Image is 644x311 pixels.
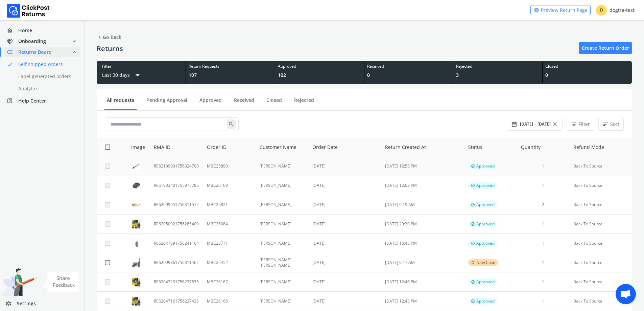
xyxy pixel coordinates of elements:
[71,47,77,57] span: expand_less
[97,45,123,53] h4: Returns
[231,97,257,109] a: Received
[18,49,52,55] span: Returns Board
[517,253,569,272] td: 1
[131,219,141,229] img: row_image
[471,279,475,285] span: verified
[131,277,141,287] img: row_image
[4,26,80,35] a: homeHome
[571,119,577,129] span: filter_list
[517,157,569,176] td: 1
[476,221,495,227] span: Approved
[569,138,632,157] th: Refund Mode
[97,32,121,42] span: Go Back
[308,157,381,176] td: [DATE]
[381,195,464,215] td: [DATE] 9:19 AM
[150,157,203,176] td: RE62109901756324700
[18,38,46,45] span: Onboarding
[578,121,590,128] span: Filter
[552,119,558,129] span: close
[150,292,203,311] td: RE62047161756237436
[569,272,632,292] td: Back To Source
[533,5,540,15] span: visibility
[456,72,540,79] div: 3
[308,215,381,234] td: [DATE]
[150,176,203,195] td: RE61833401755975786
[569,195,632,215] td: Back To Source
[123,138,150,157] th: Image
[616,284,636,304] a: Open chat
[569,215,632,234] td: Back To Source
[603,119,609,129] span: sort
[4,84,88,93] a: Analytics
[476,279,495,285] span: Approved
[534,121,536,128] span: -
[569,234,632,253] td: Back To Source
[131,200,141,210] img: row_image
[308,234,381,253] td: [DATE]
[308,272,381,292] td: [DATE]
[511,119,517,129] span: date_range
[203,215,255,234] td: MBC26084
[598,118,624,131] button: sortSort
[476,298,495,304] span: Approved
[131,258,141,268] img: row_image
[104,97,137,109] a: All requests
[256,253,309,272] td: [PERSON_NAME] [PERSON_NAME]
[18,97,46,104] span: Help Center
[308,195,381,215] td: [DATE]
[569,176,632,195] td: Back To Source
[131,162,141,170] img: row_image
[144,97,190,109] a: Pending Approval
[464,138,517,157] th: Status
[569,157,632,176] td: Back To Source
[150,195,203,215] td: RE62099951756311572
[569,292,632,311] td: Back To Source
[517,138,569,157] th: Quantity
[203,253,255,272] td: MBC25454
[256,157,309,176] td: [PERSON_NAME]
[203,272,255,292] td: MBC26167
[256,234,309,253] td: [PERSON_NAME]
[133,69,143,81] span: arrow_drop_down
[203,234,255,253] td: MBC25771
[517,234,569,253] td: 1
[256,138,309,157] th: Customer Name
[476,241,495,246] span: Approved
[538,121,551,127] span: [DATE]
[227,119,236,129] span: search
[596,5,607,16] span: D
[197,97,224,109] a: Approved
[131,239,141,248] img: row_image
[7,4,50,18] img: Logo
[203,195,255,215] td: MBC25821
[517,292,569,311] td: 1
[381,234,464,253] td: [DATE] 13:45 PM
[131,296,141,306] img: row_image
[456,64,540,69] div: Rejected
[256,215,309,234] td: [PERSON_NAME]
[203,138,255,157] th: Order ID
[471,298,475,304] span: verified
[102,64,180,69] div: Filter
[381,176,464,195] td: [DATE] 12:03 PM
[264,97,285,109] a: Closed
[476,183,495,188] span: Approved
[5,299,17,308] span: settings
[381,272,464,292] td: [DATE] 12:46 PM
[150,253,203,272] td: RE62099861756311462
[256,292,309,311] td: [PERSON_NAME]
[4,96,80,106] a: help_centerHelp Center
[4,60,88,69] a: doneSelf shipped orders
[530,5,591,15] a: visibilityPreview Return Page
[97,32,103,42] span: chevron_left
[381,253,464,272] td: [DATE] 9:17 AM
[520,121,533,127] span: [DATE]
[308,253,381,272] td: [DATE]
[471,221,475,227] span: verified
[381,215,464,234] td: [DATE] 20:30 PM
[7,26,18,35] span: home
[278,64,361,69] div: Approved
[256,176,309,195] td: [PERSON_NAME]
[203,292,255,311] td: MBC26168
[381,157,464,176] td: [DATE] 12:58 PM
